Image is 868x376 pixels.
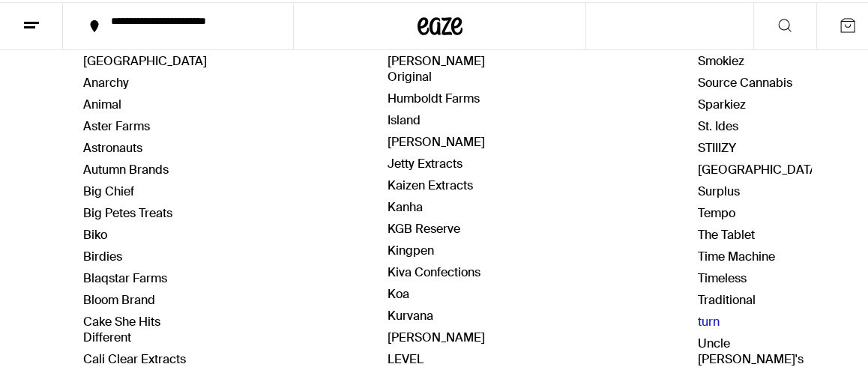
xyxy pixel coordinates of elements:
[388,219,460,234] a: KGB Reserve
[83,73,129,88] a: Anarchy
[83,312,160,343] a: Cake She Hits Different
[698,138,736,154] a: STIIIZY
[698,268,747,284] a: Timeless
[698,73,792,88] a: Source Cannabis
[698,312,720,327] a: turn
[698,225,755,240] a: The Tablet
[388,306,433,321] a: Kurvana
[83,160,169,175] a: Autumn Brands
[388,262,480,278] a: Kiva Confections
[698,333,804,365] a: Uncle [PERSON_NAME]'s
[388,197,423,213] a: Kanha
[698,181,740,197] a: Surplus
[698,290,756,306] a: Traditional
[388,154,462,169] a: Jetty Extracts
[83,268,167,284] a: Blaqstar Farms
[83,51,207,67] a: [GEOGRAPHIC_DATA]
[83,94,121,110] a: Animal
[83,181,134,197] a: Big Chief
[388,327,485,343] a: [PERSON_NAME]
[83,116,150,132] a: Aster Farms
[698,203,735,219] a: Tempo
[388,240,434,256] a: Kingpen
[388,284,409,300] a: Koa
[388,88,480,104] a: Humboldt Farms
[83,246,122,262] a: Birdies
[698,94,746,110] a: Sparkiez
[83,203,172,219] a: Big Petes Treats
[34,10,64,24] span: Help
[698,160,822,175] a: [GEOGRAPHIC_DATA]
[698,116,738,132] a: St. Ides
[83,225,107,240] a: Biko
[388,51,485,82] a: [PERSON_NAME] Original
[388,110,421,126] a: Island
[698,246,775,262] a: Time Machine
[388,132,485,148] a: [PERSON_NAME]
[83,138,142,154] a: Astronauts
[388,349,424,365] a: LEVEL
[698,51,744,67] a: Smokiez
[388,175,473,191] a: Kaizen Extracts
[83,290,155,306] a: Bloom Brand
[83,349,186,365] a: Cali Clear Extracts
